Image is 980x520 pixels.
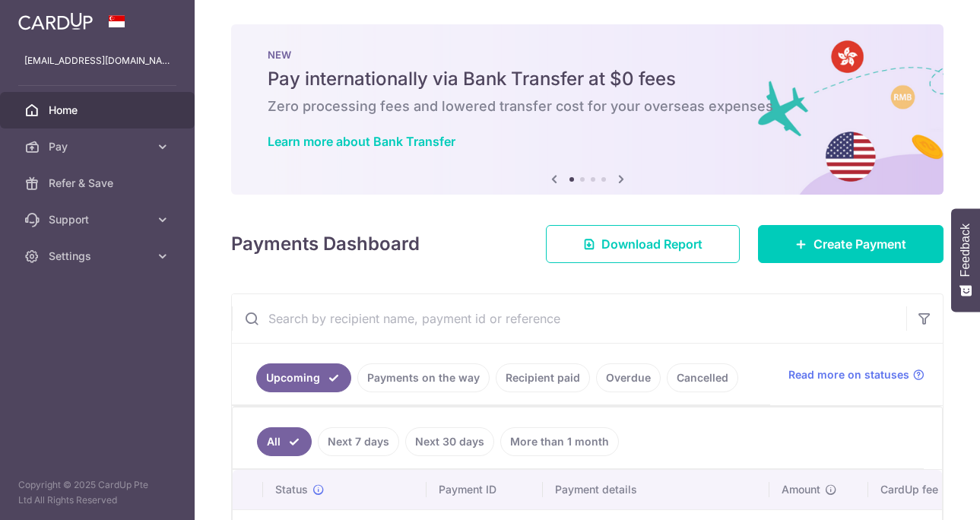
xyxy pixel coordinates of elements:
[357,363,490,392] a: Payments on the way
[601,235,702,253] span: Download Report
[275,482,308,497] span: Status
[268,67,907,91] h5: Pay internationally via Bank Transfer at $0 fees
[24,53,170,68] p: [EMAIL_ADDRESS][DOMAIN_NAME]
[788,367,909,382] span: Read more on statuses
[880,482,938,497] span: CardUp fee
[49,103,149,118] span: Home
[49,139,149,154] span: Pay
[18,12,93,30] img: CardUp
[49,176,149,191] span: Refer & Save
[268,97,907,116] h6: Zero processing fees and lowered transfer cost for your overseas expenses
[49,249,149,264] span: Settings
[49,212,149,227] span: Support
[405,427,494,456] a: Next 30 days
[543,470,769,509] th: Payment details
[257,427,312,456] a: All
[813,235,906,253] span: Create Payment
[667,363,738,392] a: Cancelled
[496,363,590,392] a: Recipient paid
[231,24,944,195] img: Bank transfer banner
[782,482,820,497] span: Amount
[268,49,907,61] p: NEW
[500,427,619,456] a: More than 1 month
[959,224,972,277] span: Feedback
[788,367,924,382] a: Read more on statuses
[546,225,740,263] a: Download Report
[318,427,399,456] a: Next 7 days
[256,363,351,392] a: Upcoming
[758,225,944,263] a: Create Payment
[427,470,543,509] th: Payment ID
[596,363,661,392] a: Overdue
[268,134,455,149] a: Learn more about Bank Transfer
[231,230,420,258] h4: Payments Dashboard
[951,208,980,312] button: Feedback - Show survey
[232,294,906,343] input: Search by recipient name, payment id or reference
